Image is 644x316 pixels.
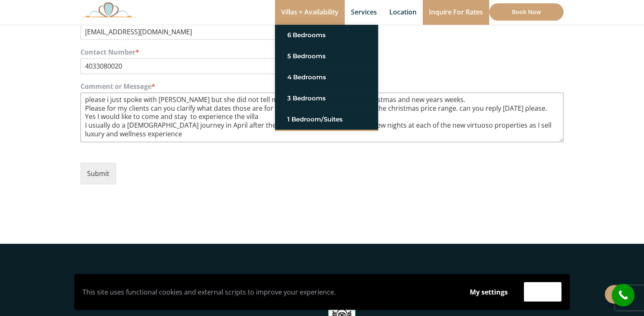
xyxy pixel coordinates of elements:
a: 3 Bedrooms [287,91,366,106]
label: Contact Number [80,48,563,57]
a: 4 Bedrooms [287,70,366,85]
a: call [612,284,635,306]
a: 6 Bedrooms [287,28,366,43]
a: Book Now [489,3,563,21]
img: Awesome Logo [80,2,137,17]
label: Comment or Message [80,82,563,91]
i: call [614,286,632,304]
a: 5 Bedrooms [287,49,366,64]
button: My settings [462,283,516,302]
button: Accept [524,282,561,302]
p: This site uses functional cookies and external scripts to improve your experience. [83,286,454,298]
a: 1 Bedroom/Suites [287,112,366,127]
button: Submit [80,163,116,184]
